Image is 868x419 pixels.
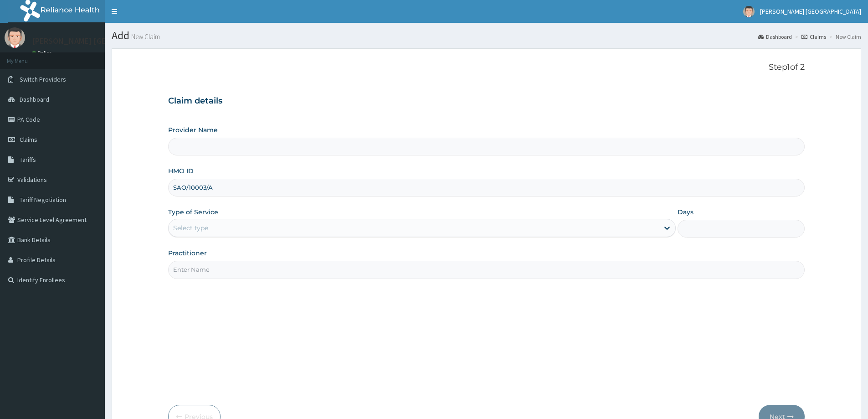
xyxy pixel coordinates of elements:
p: Step 1 of 2 [168,62,805,72]
span: [PERSON_NAME] [GEOGRAPHIC_DATA] [760,7,861,16]
p: [PERSON_NAME] [GEOGRAPHIC_DATA] [32,37,169,45]
span: Dashboard [20,95,49,103]
div: Select type [173,223,208,233]
label: HMO ID [168,166,194,176]
li: New Claim [827,33,861,41]
label: Days [678,207,693,217]
a: Claims [801,33,826,41]
img: User Image [5,27,25,48]
small: New Claim [129,33,160,40]
label: Practitioner [168,248,207,258]
span: Tariff Negotiation [20,196,66,204]
label: Type of Service [168,207,218,217]
span: Tariffs [20,155,36,164]
img: User Image [743,6,755,17]
span: Switch Providers [20,75,66,83]
input: Enter Name [168,261,805,279]
span: Claims [20,135,37,144]
h1: Add [112,30,861,41]
input: Enter HMO ID [168,179,805,197]
a: Online [32,50,54,56]
label: Provider Name [168,125,218,134]
a: Dashboard [758,33,792,41]
h3: Claim details [168,96,805,106]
